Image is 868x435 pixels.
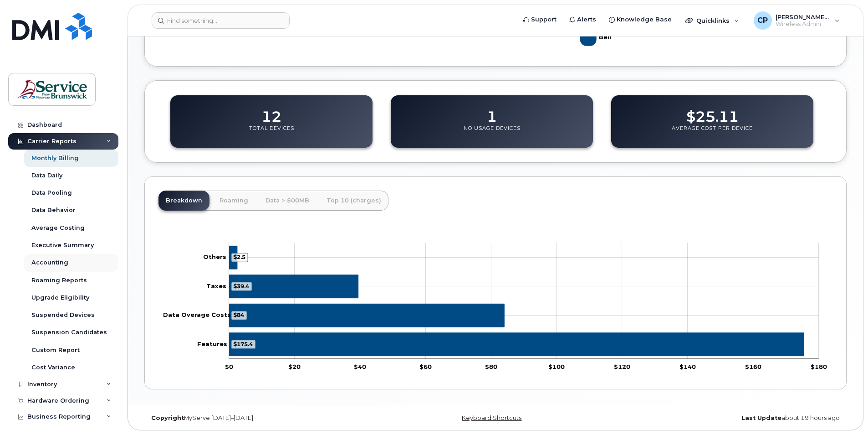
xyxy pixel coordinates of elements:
[233,311,244,318] tspan: $84
[747,11,846,30] div: Chase, Patricia (KL)
[151,414,184,421] strong: Copyright
[249,125,294,141] p: Total Devices
[580,26,613,50] g: Bell
[776,21,830,28] span: Wireless Admin
[517,10,563,29] a: Support
[776,13,830,21] span: [PERSON_NAME] (KL)
[696,17,730,24] span: Quicklinks
[258,191,317,211] a: Data > 500MB
[531,15,557,24] span: Support
[580,26,613,50] g: Legend
[464,125,521,141] p: No Usage Devices
[485,363,497,370] tspan: $80
[745,363,761,370] tspan: $160
[212,191,255,211] a: Roaming
[233,254,245,260] tspan: $2.5
[203,254,226,261] tspan: Others
[419,363,432,370] tspan: $60
[206,282,226,290] tspan: Taxes
[354,363,366,370] tspan: $40
[811,363,827,370] tspan: $180
[617,15,672,24] span: Knowledge Base
[288,363,301,370] tspan: $20
[602,10,678,29] a: Knowledge Base
[158,191,209,211] a: Breakdown
[462,414,521,421] a: Keyboard Shortcuts
[757,15,768,26] span: CP
[233,341,253,347] tspan: $175.4
[679,11,745,30] div: Quicklinks
[548,363,565,370] tspan: $100
[144,414,378,422] div: MyServe [DATE]–[DATE]
[613,414,847,422] div: about 19 hours ago
[563,10,602,29] a: Alerts
[741,414,781,421] strong: Last Update
[233,283,249,290] tspan: $39.4
[487,99,497,125] dd: 1
[163,243,827,370] g: Chart
[229,246,804,356] g: Series
[152,12,290,29] input: Find something...
[614,363,630,370] tspan: $120
[261,99,281,125] dd: 12
[679,363,696,370] tspan: $140
[197,340,227,347] tspan: Features
[319,191,388,211] a: Top 10 (charges)
[577,15,596,24] span: Alerts
[225,363,233,370] tspan: $0
[672,125,753,141] p: Average Cost Per Device
[686,99,739,125] dd: $25.11
[163,311,231,319] tspan: Data Overage Costs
